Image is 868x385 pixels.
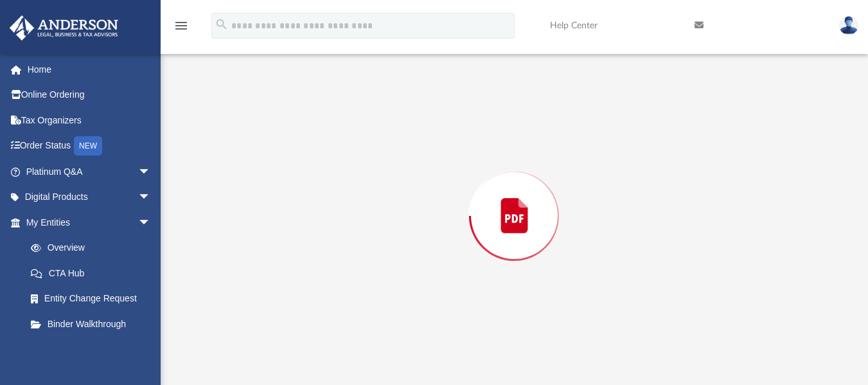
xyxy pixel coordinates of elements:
[18,235,170,261] a: Overview
[9,210,170,235] a: My Entitiesarrow_drop_down
[215,17,229,31] i: search
[138,184,164,211] span: arrow_drop_down
[9,184,170,210] a: Digital Productsarrow_drop_down
[9,159,170,184] a: Platinum Q&Aarrow_drop_down
[9,107,170,133] a: Tax Organizers
[18,337,164,363] a: My Blueprint
[18,311,170,337] a: Binder Walkthrough
[196,16,833,382] div: Preview
[9,82,170,108] a: Online Ordering
[9,133,170,159] a: Order StatusNEW
[173,24,189,33] a: menu
[18,286,170,312] a: Entity Change Request
[6,15,122,40] img: Anderson Advisors Platinum Portal
[839,16,858,35] img: User Pic
[74,136,102,156] div: NEW
[173,18,189,33] i: menu
[9,57,170,82] a: Home
[138,159,164,185] span: arrow_drop_down
[18,260,170,286] a: CTA Hub
[138,210,164,236] span: arrow_drop_down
